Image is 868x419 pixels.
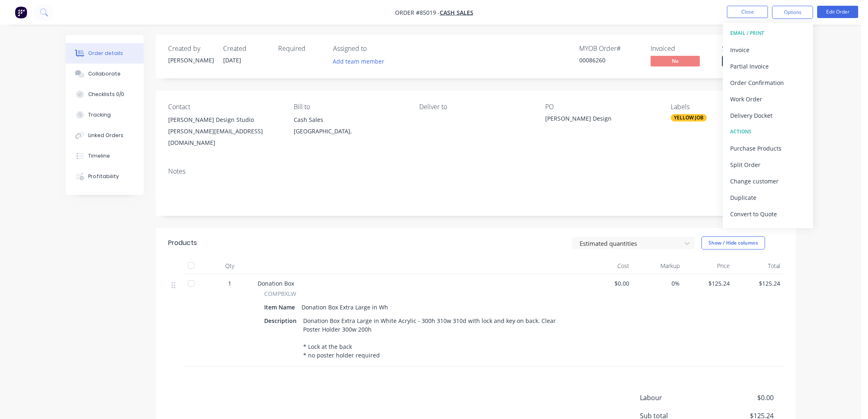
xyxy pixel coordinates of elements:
div: Markup [633,258,683,274]
div: Delivery Docket [730,110,806,121]
div: Split Order [730,159,806,171]
div: Cash Sales[GEOGRAPHIC_DATA], [294,114,406,140]
span: $125.24 [686,279,730,288]
div: Donation Box Extra Large in White Acrylic - 300h 310w 310d with lock and key on back. Clear Poste... [300,315,573,361]
div: Created by [168,45,213,53]
div: Price [683,258,733,274]
div: Profitability [88,173,119,180]
button: Edit Order [817,6,858,18]
button: Checklists 0/0 [66,84,144,105]
div: Convert to Quote [730,208,806,220]
div: MYOB Order # [579,45,641,53]
div: Tracking [88,111,111,119]
div: Donation Box Extra Large in Wh [298,301,391,313]
div: Invoice [730,44,806,56]
div: 00086260 [579,56,641,64]
div: YELLOW JOB [671,114,707,121]
div: Purchase Products [730,142,806,154]
div: Created [223,45,268,53]
button: Submitted [722,56,771,68]
div: Deliver to [419,103,532,111]
div: Qty [205,258,254,274]
div: [PERSON_NAME] Design Studio[PERSON_NAME][EMAIL_ADDRESS][DOMAIN_NAME] [168,114,281,149]
span: COMPBXLW [264,289,296,298]
div: Duplicate [730,192,806,204]
div: [GEOGRAPHIC_DATA], [294,126,406,137]
div: Description [264,315,300,327]
div: Timeline [88,152,110,160]
button: Profitability [66,166,144,187]
span: Labour [640,393,713,403]
div: Bill to [294,103,406,111]
span: [DATE] [223,56,241,64]
div: Order details [88,50,123,57]
div: ACTIONS [730,126,806,137]
div: PO [545,103,658,111]
div: Status [722,45,783,53]
div: Labels [671,103,783,111]
div: [PERSON_NAME][EMAIL_ADDRESS][DOMAIN_NAME] [168,126,281,149]
button: Add team member [333,56,389,67]
div: Checklists 0/0 [88,91,124,98]
button: Show / Hide columns [701,236,765,250]
div: Archive [730,224,806,236]
a: Cash Sales [440,9,473,16]
span: Order #85019 - [395,9,440,16]
span: $0.00 [713,393,773,403]
button: Add team member [328,56,388,67]
div: Assigned to [333,45,415,53]
div: Required [278,45,323,53]
span: Donation Box [258,279,294,287]
div: Cost [582,258,633,274]
span: $0.00 [586,279,630,288]
span: Submitted [722,56,771,66]
span: 0% [636,279,680,288]
div: EMAIL / PRINT [730,28,806,39]
div: Products [168,238,197,248]
div: Work Order [730,93,806,105]
button: Linked Orders [66,125,144,146]
button: Collaborate [66,64,144,84]
button: Timeline [66,146,144,166]
button: Order details [66,43,144,64]
span: 1 [228,279,231,288]
div: [PERSON_NAME] Design [545,114,648,126]
div: Cash Sales [294,114,406,126]
div: Linked Orders [88,132,123,139]
div: Item Name [264,301,298,313]
span: $125.24 [736,279,780,288]
div: Collaborate [88,70,121,78]
div: Notes [168,167,783,175]
div: Change customer [730,175,806,187]
div: Order Confirmation [730,77,806,89]
span: No [651,56,700,66]
button: Tracking [66,105,144,125]
div: Partial Invoice [730,60,806,72]
button: Close [727,6,768,18]
div: [PERSON_NAME] Design Studio [168,114,281,126]
div: Total [733,258,783,274]
div: Contact [168,103,281,111]
div: Invoiced [651,45,712,53]
div: [PERSON_NAME] [168,56,213,64]
button: Options [772,6,813,19]
img: Factory [15,6,27,18]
